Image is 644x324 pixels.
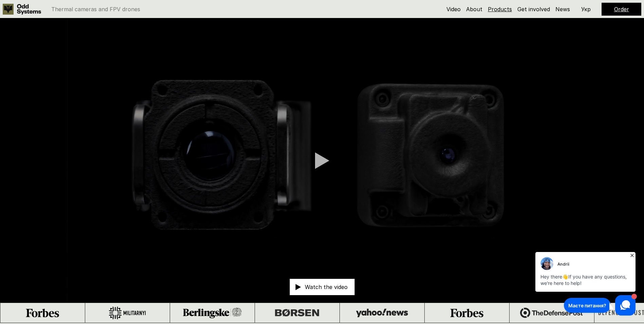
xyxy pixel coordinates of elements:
a: Video [446,6,461,13]
iframe: HelpCrunch [534,250,637,317]
p: Watch the video [305,284,348,290]
p: Thermal cameras and FPV drones [51,6,140,12]
a: Order [614,6,629,13]
a: About [466,6,482,13]
a: Products [488,6,512,13]
a: News [555,6,570,13]
p: Укр [581,6,591,12]
a: Get involved [517,6,550,13]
